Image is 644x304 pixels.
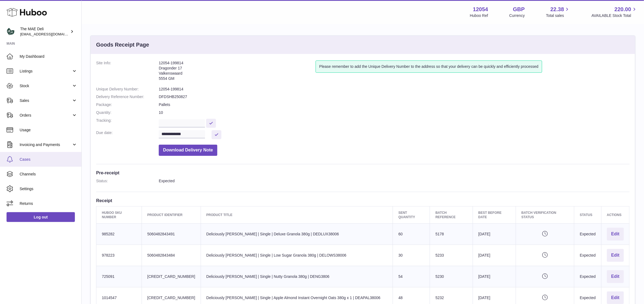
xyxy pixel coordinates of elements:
[20,157,77,162] span: Cases
[96,94,159,99] dt: Delivery Reference Number:
[96,224,142,245] td: 985282
[607,270,624,283] button: Edit
[20,32,80,36] span: [EMAIL_ADDRESS][DOMAIN_NAME]
[513,6,525,13] strong: GBP
[7,212,75,222] a: Log out
[96,206,142,223] th: Huboo SKU Number
[96,102,159,107] dt: Package:
[607,249,624,262] button: Edit
[159,102,630,107] dd: Pallets
[96,197,630,203] h3: Receipt
[96,178,159,184] dt: Status:
[516,206,574,223] th: Batch Verification Status
[574,224,601,245] td: Expected
[159,110,630,115] dd: 10
[20,26,69,37] div: The MAE Deli
[470,13,488,18] div: Huboo Ref
[20,127,77,133] span: Usage
[201,206,393,223] th: Product title
[393,206,430,223] th: Sent Quantity
[201,266,393,287] td: Deliciously [PERSON_NAME] | Single | Nutty Granola 380g | DENG3806
[546,6,570,18] a: 22.38 Total sales
[142,266,201,287] td: [CREDIT_CARD_NUMBER]
[430,224,473,245] td: 5178
[159,60,316,84] address: 12054-199814 Dragonder 17 Valkenswaard 5554 GM
[159,145,217,156] button: Download Delivery Note
[607,228,624,241] button: Edit
[142,206,201,223] th: Product Identifier
[96,60,159,84] dt: Site Info:
[201,224,393,245] td: Deliciously [PERSON_NAME] | Single | Deluxe Granola 380g | DEDLUX38006
[393,224,430,245] td: 60
[96,110,159,115] dt: Quantity:
[430,245,473,266] td: 5233
[142,224,201,245] td: 5060482843491
[473,266,516,287] td: [DATE]
[159,87,630,92] dd: 12054-199814
[550,6,564,13] span: 22.38
[96,266,142,287] td: 725091
[20,98,72,103] span: Sales
[20,201,77,206] span: Returns
[96,170,630,176] h3: Pre-receipt
[574,245,601,266] td: Expected
[591,13,637,18] span: AVAILABLE Stock Total
[159,94,630,99] dd: DFDSHB250827
[20,69,72,74] span: Listings
[96,41,149,48] h3: Goods Receipt Page
[574,266,601,287] td: Expected
[473,245,516,266] td: [DATE]
[546,13,570,18] span: Total sales
[20,113,72,118] span: Orders
[159,178,630,184] dd: Expected
[96,118,159,127] dt: Tracking:
[591,6,637,18] a: 220.00 AVAILABLE Stock Total
[473,224,516,245] td: [DATE]
[430,266,473,287] td: 5230
[393,266,430,287] td: 54
[473,6,488,13] strong: 12054
[601,206,629,223] th: Actions
[316,60,542,73] div: Please remember to add the Unique Delivery Number to the address so that your delivery can be qui...
[96,245,142,266] td: 978223
[20,83,72,89] span: Stock
[96,87,159,92] dt: Unique Delivery Number:
[430,206,473,223] th: Batch Reference
[20,186,77,191] span: Settings
[20,172,77,177] span: Channels
[7,28,15,36] img: logistics@deliciouslyella.com
[142,245,201,266] td: 5060482843484
[473,206,516,223] th: Best Before Date
[615,6,631,13] span: 220.00
[393,245,430,266] td: 30
[96,130,159,139] dt: Due date:
[20,142,72,147] span: Invoicing and Payments
[20,54,77,59] span: My Dashboard
[509,13,525,18] div: Currency
[574,206,601,223] th: Status
[201,245,393,266] td: Deliciously [PERSON_NAME] | Single | Low Sugar Granola 380g | DELOWS38006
